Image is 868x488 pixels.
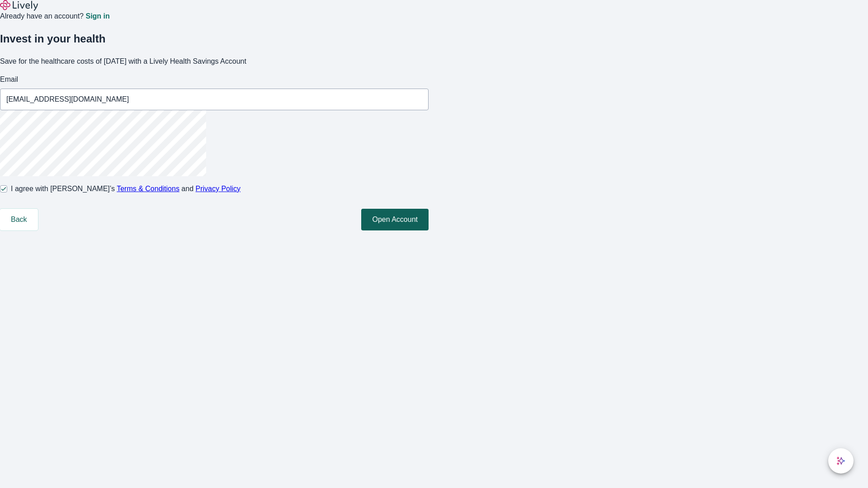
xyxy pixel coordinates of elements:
button: chat [828,448,854,474]
a: Terms & Conditions [117,185,179,192]
svg: Lively AI Assistant [836,456,845,465]
button: Open Account [361,209,429,230]
a: Privacy Policy [196,185,241,192]
span: I agree with [PERSON_NAME]’s and [11,183,241,194]
a: Sign in [85,13,109,20]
